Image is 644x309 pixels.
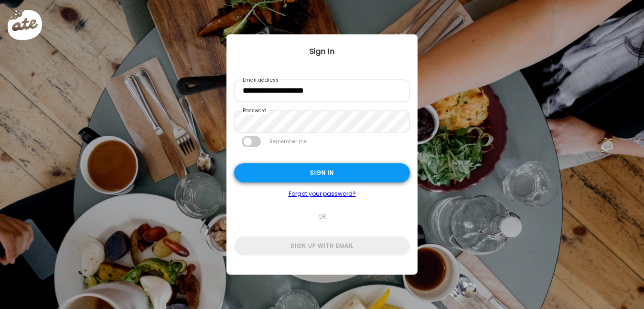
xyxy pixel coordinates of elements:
[234,236,410,256] div: Sign up with email
[226,46,418,57] div: Sign In
[234,163,410,182] div: Sign in
[242,76,279,84] label: Email address
[314,207,330,226] span: or
[268,136,308,147] label: Remember me
[234,190,410,198] a: Forgot your password?
[242,107,268,115] label: Password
